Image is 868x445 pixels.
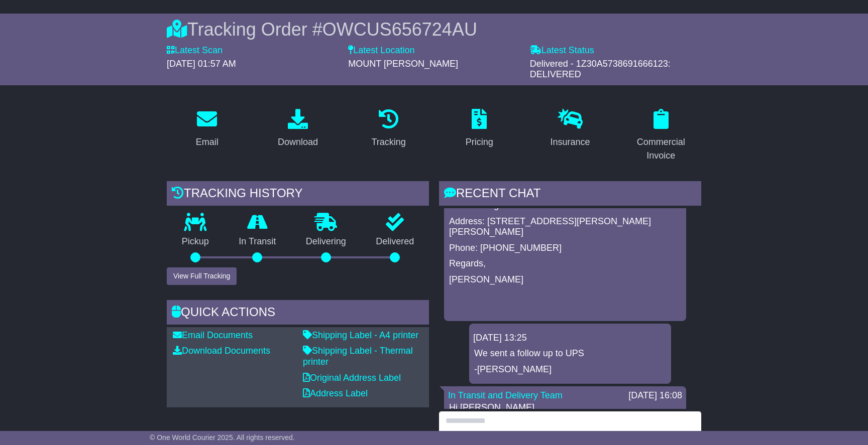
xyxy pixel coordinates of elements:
[173,346,270,356] a: Download Documents
[271,105,324,153] a: Download
[449,274,681,285] p: [PERSON_NAME]
[530,45,594,56] label: Latest Status
[550,135,590,149] div: Insurance
[348,45,414,56] label: Latest Location
[474,364,666,375] p: -[PERSON_NAME]
[449,258,681,269] p: Regards,
[224,236,291,247] p: In Transit
[303,346,413,367] a: Shipping Label - Thermal printer
[291,236,361,247] p: Delivering
[474,348,666,359] p: We sent a follow up to UPS
[196,135,219,149] div: Email
[167,267,237,285] button: View Full Tracking
[449,243,681,254] p: Phone: [PHONE_NUMBER]
[466,135,493,149] div: Pricing
[167,181,429,208] div: Tracking history
[544,105,596,153] a: Insurance
[473,333,667,344] div: [DATE] 13:25
[189,105,225,153] a: Email
[361,236,429,247] p: Delivered
[348,59,458,69] span: MOUNT [PERSON_NAME]
[448,390,563,400] a: In Transit and Delivery Team
[372,135,406,149] div: Tracking
[459,105,500,153] a: Pricing
[167,59,236,69] span: [DATE] 01:57 AM
[449,402,681,413] p: Hi [PERSON_NAME],
[303,388,368,398] a: Address Label
[449,216,681,238] p: Address: [STREET_ADDRESS][PERSON_NAME][PERSON_NAME]
[439,181,701,208] div: RECENT CHAT
[322,19,477,40] span: OWCUS656724AU
[620,105,701,166] a: Commercial Invoice
[167,45,223,56] label: Latest Scan
[167,236,224,247] p: Pickup
[167,19,701,40] div: Tracking Order #
[167,300,429,327] div: Quick Actions
[365,105,412,153] a: Tracking
[278,135,318,149] div: Download
[173,330,253,340] a: Email Documents
[627,135,695,163] div: Commercial Invoice
[303,373,401,383] a: Original Address Label
[150,433,295,441] span: © One World Courier 2025. All rights reserved.
[303,330,418,340] a: Shipping Label - A4 printer
[628,390,682,401] div: [DATE] 16:08
[530,59,671,80] span: Delivered - 1Z30A5738691666123: DELIVERED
